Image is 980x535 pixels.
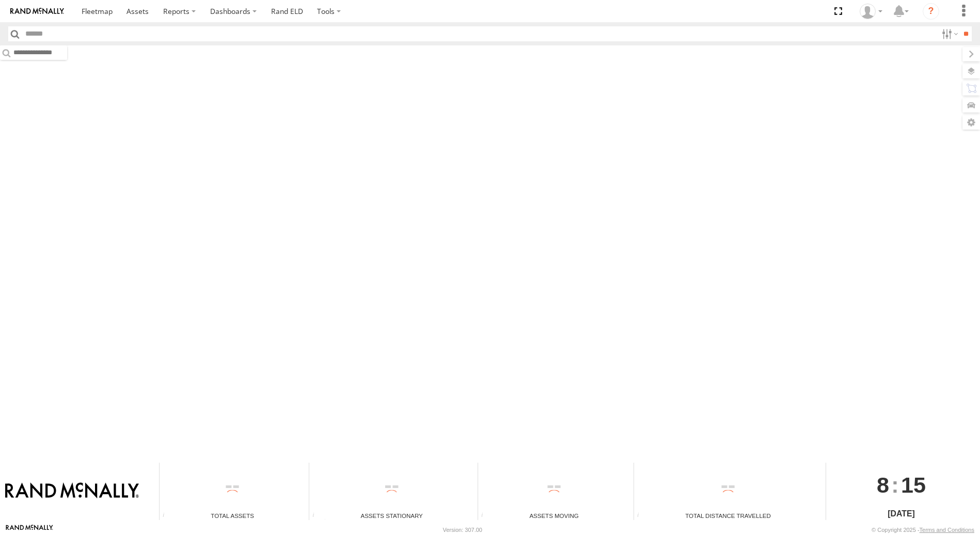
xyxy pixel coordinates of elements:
[160,511,305,520] div: Total Assets
[938,26,960,41] label: Search Filter Options
[826,463,976,507] div: :
[309,512,325,520] div: Total number of assets current stationary.
[856,4,886,19] div: Gene Roberts
[877,463,889,507] span: 8
[962,115,980,130] label: Map Settings
[309,511,474,520] div: Assets Stationary
[826,508,976,520] div: [DATE]
[901,463,926,507] span: 15
[10,8,64,15] img: rand-logo.svg
[478,511,630,520] div: Assets Moving
[634,511,822,520] div: Total Distance Travelled
[923,3,939,20] i: ?
[872,527,974,533] div: © Copyright 2025 -
[478,512,494,520] div: Total number of assets current in transit.
[6,525,53,535] a: Visit our Website
[920,527,974,533] a: Terms and Conditions
[5,482,139,500] img: Rand McNally
[160,512,175,520] div: Total number of Enabled Assets
[443,527,482,533] div: Version: 307.00
[634,512,650,520] div: Total distance travelled by all assets within specified date range and applied filters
